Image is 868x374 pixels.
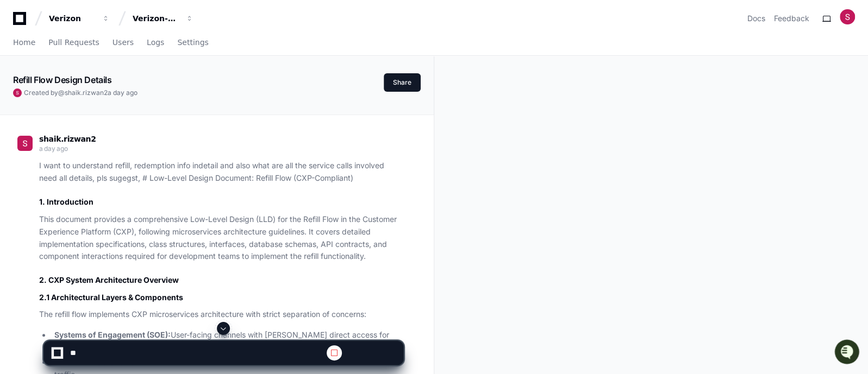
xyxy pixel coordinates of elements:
[13,30,35,55] a: Home
[128,9,198,28] button: Verizon-Clarify-Order-Management
[177,30,208,55] a: Settings
[24,88,138,97] span: Created by
[39,213,403,263] p: This document provides a comprehensive Low-Level Design (LLD) for the Refill Flow in the Customer...
[39,160,403,185] p: I want to understand refill, redemption info indetail and also what are all the service calls inv...
[39,308,403,321] p: The refill flow implements CXP microservices architecture with strict separation of concerns:
[747,13,765,24] a: Docs
[13,39,35,46] span: Home
[65,88,108,97] span: shaik.rizwan2
[77,113,132,122] a: Powered byPylon
[13,88,22,97] img: ACg8ocJtcOD456VB_rPnlU-P5qKqvk2126OPOPK2sP5w1SbMhNG9sA=s96-c
[48,39,99,46] span: Pull Requests
[11,11,33,33] img: PlayerZero
[113,30,134,55] a: Users
[13,74,112,85] app-text-character-animate: Refill Flow Design Details
[11,43,198,61] div: Welcome
[39,275,403,286] h2: 2. CXP System Architecture Overview
[45,9,114,28] button: Verizon
[39,144,67,153] span: a day ago
[58,88,65,97] span: @
[833,338,863,367] iframe: Open customer support
[39,135,96,143] span: shaik.rizwan2
[39,196,403,207] h2: 1. Introduction
[108,88,138,97] span: a day ago
[384,73,421,92] button: Share
[133,13,179,24] div: Verizon-Clarify-Order-Management
[37,92,158,100] div: We're offline, but we'll be back soon!
[113,39,134,46] span: Users
[49,13,96,24] div: Verizon
[11,81,30,100] img: 1756235613930-3d25f9e4-fa56-45dd-b3ad-e072dfbd1548
[39,292,403,303] h3: 2.1 Architectural Layers & Components
[185,84,198,97] button: Start new chat
[147,30,164,55] a: Logs
[840,9,855,24] img: ACg8ocJtcOD456VB_rPnlU-P5qKqvk2126OPOPK2sP5w1SbMhNG9sA=s96-c
[774,13,809,24] button: Feedback
[17,136,33,151] img: ACg8ocJtcOD456VB_rPnlU-P5qKqvk2126OPOPK2sP5w1SbMhNG9sA=s96-c
[147,39,164,46] span: Logs
[37,81,178,92] div: Start new chat
[177,39,208,46] span: Settings
[108,114,132,122] span: Pylon
[48,30,99,55] a: Pull Requests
